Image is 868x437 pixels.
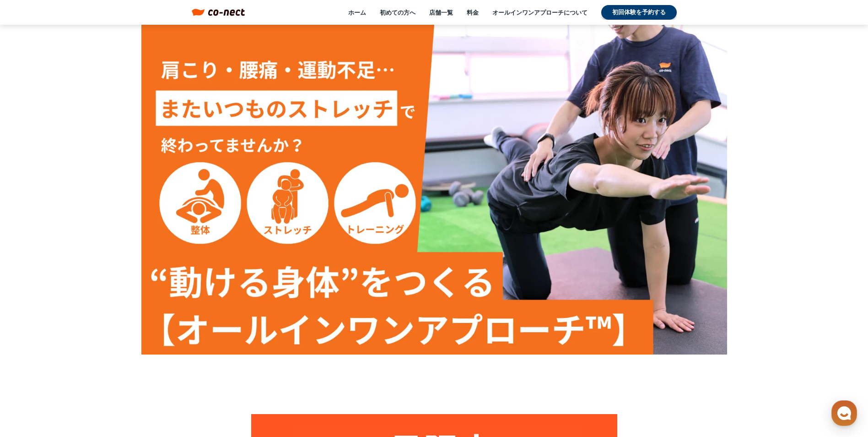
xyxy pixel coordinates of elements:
span: チャット [78,305,100,312]
a: 設定 [118,290,176,313]
a: ホーム [348,8,366,16]
a: 初めての方へ [380,8,415,16]
span: 設定 [141,304,152,311]
a: 料金 [467,8,479,16]
a: オールインワンアプローチについて [492,8,588,16]
a: チャット [60,290,118,313]
a: 初回体験を予約する [601,5,677,20]
span: ホーム [23,304,40,311]
a: 店舗一覧 [429,8,453,16]
a: ホーム [3,290,60,313]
